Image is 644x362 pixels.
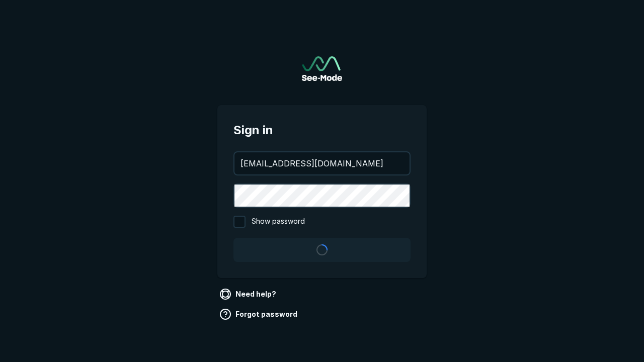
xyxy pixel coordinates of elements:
span: Show password [252,216,305,228]
a: Forgot password [217,306,301,322]
a: Need help? [217,286,280,302]
span: Sign in [233,121,411,139]
a: Go to sign in [302,56,342,81]
input: your@email.com [234,152,410,174]
img: See-Mode Logo [302,56,342,81]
